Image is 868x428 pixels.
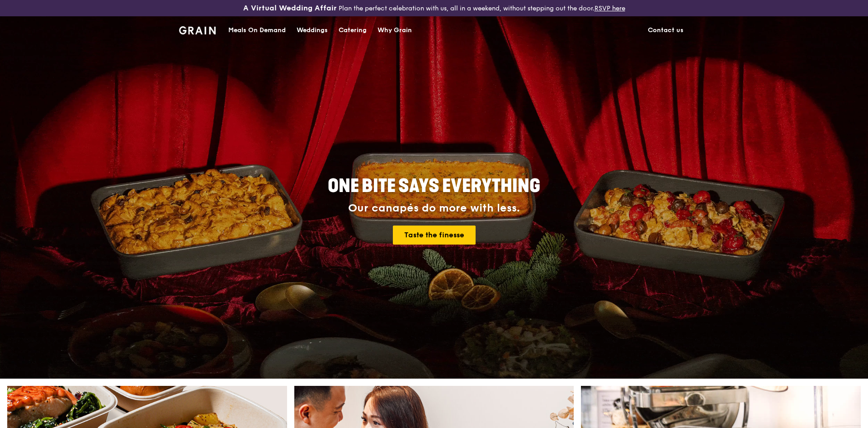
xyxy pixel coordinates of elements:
div: Meals On Demand [228,17,286,44]
a: RSVP here [594,5,625,12]
a: Why Grain [372,17,417,44]
h3: A Virtual Wedding Affair [243,4,337,13]
a: Taste the finesse [393,226,476,245]
a: Contact us [642,17,689,44]
div: Catering [339,17,367,44]
div: Why Grain [377,17,412,44]
a: GrainGrain [179,16,216,43]
div: Our canapés do more with less. [271,202,597,215]
img: Grain [179,26,216,34]
div: Weddings [297,17,328,44]
div: Plan the perfect celebration with us, all in a weekend, without stepping out the door. [174,4,694,13]
a: Catering [333,17,372,44]
a: Weddings [291,17,333,44]
span: ONE BITE SAYS EVERYTHING [328,175,540,197]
